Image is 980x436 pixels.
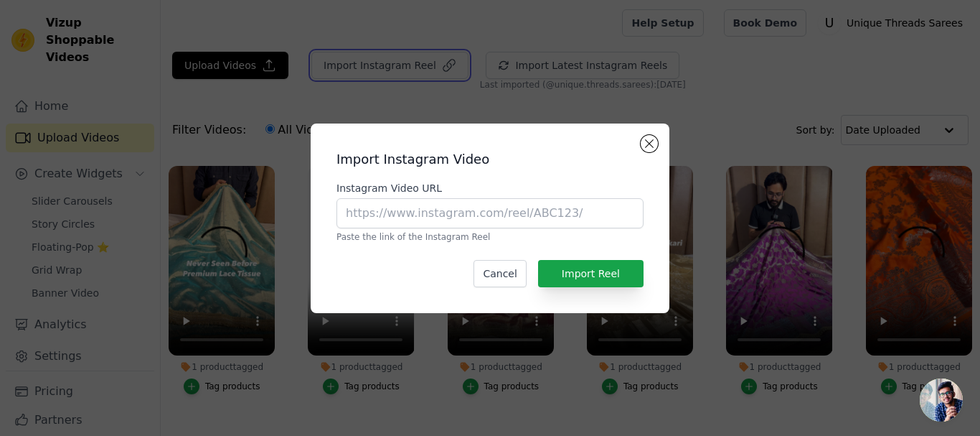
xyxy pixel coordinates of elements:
[336,231,644,243] p: Paste the link of the Instagram Reel
[336,198,644,228] input: https://www.instagram.com/reel/ABC123/
[473,260,526,287] button: Cancel
[641,135,658,152] button: Close modal
[920,379,963,422] div: Open chat
[538,260,644,287] button: Import Reel
[336,149,644,170] h2: Import Instagram Video
[336,181,644,195] label: Instagram Video URL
